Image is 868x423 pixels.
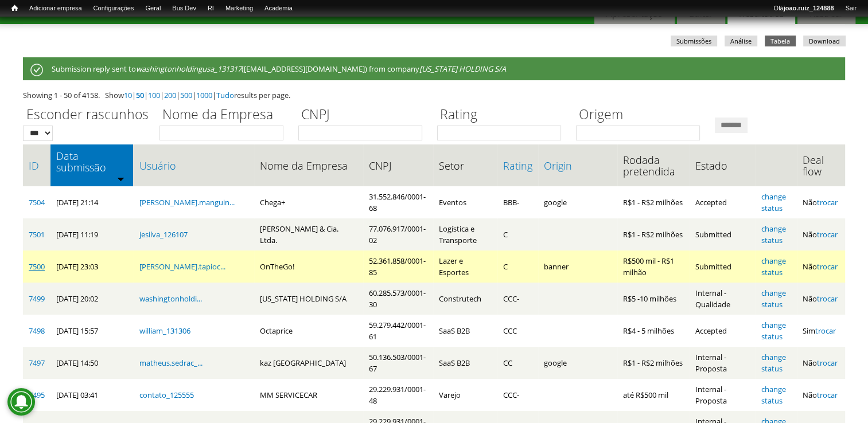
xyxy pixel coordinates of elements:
[761,352,786,374] a: change status
[259,3,298,14] a: Academia
[617,186,690,218] td: R$1 - R$2 milhões
[797,283,845,315] td: Não
[50,347,133,379] td: [DATE] 14:50
[690,347,756,379] td: Internal - Proposta
[136,90,144,100] a: 50
[576,105,707,126] label: Origem
[363,250,433,283] td: 52.361.858/0001-85
[50,283,133,315] td: [DATE] 20:02
[29,197,45,207] a: 7504
[797,379,845,411] td: Não
[220,3,259,14] a: Marketing
[298,105,430,126] label: CNPJ
[254,379,363,411] td: MM SERVICECAR
[50,186,133,218] td: [DATE] 21:14
[88,3,140,14] a: Configurações
[817,197,838,207] a: trocar
[117,175,124,182] img: ordem crescente
[50,315,133,347] td: [DATE] 15:57
[29,293,45,304] a: 7499
[139,229,187,240] a: jesilva_126107
[497,315,538,347] td: CCC
[617,218,690,250] td: R$1 - R$2 milhões
[497,250,538,283] td: C
[29,358,45,368] a: 7497
[363,379,433,411] td: 29.229.931/0001-48
[139,3,166,14] a: Geral
[433,250,498,283] td: Lazer e Esportes
[817,358,838,368] a: trocar
[784,5,834,11] strong: joao.ruiz_124888
[6,3,24,14] a: Início
[419,64,506,74] em: [US_STATE] HOLDING S/A
[497,283,538,315] td: CCC-
[433,283,498,315] td: Construtech
[148,90,160,100] a: 100
[817,390,838,400] a: trocar
[29,160,45,171] a: ID
[159,105,291,126] label: Nome da Empresa
[139,326,190,336] a: william_131306
[725,36,757,46] a: Análise
[29,261,45,272] a: 7500
[136,64,242,74] em: washingtonholdingusa_131317
[433,347,498,379] td: SaaS B2B
[797,186,845,218] td: Não
[617,283,690,315] td: R$5 -10 milhões
[497,347,538,379] td: CC
[139,293,201,304] a: washingtonholdi...
[180,90,192,100] a: 500
[29,229,45,240] a: 7501
[497,379,538,411] td: CCC-
[363,186,433,218] td: 31.552.846/0001-68
[433,186,498,218] td: Eventos
[363,144,433,186] th: CNPJ
[690,186,756,218] td: Accepted
[497,186,538,218] td: BBB-
[690,218,756,250] td: Submitted
[29,390,45,400] a: 7495
[617,144,690,186] th: Rodada pretendida
[433,315,498,347] td: SaaS B2B
[50,250,133,283] td: [DATE] 23:03
[817,293,838,304] a: trocar
[617,347,690,379] td: R$1 - R$2 milhões
[817,229,838,240] a: trocar
[433,144,498,186] th: Setor
[363,315,433,347] td: 59.279.442/0001-61
[797,250,845,283] td: Não
[23,89,845,101] div: Showing 1 - 50 of 4158. Show | | | | | | results per page.
[839,3,862,14] a: Sair
[254,186,363,218] td: Chega+
[437,105,569,126] label: Rating
[363,347,433,379] td: 50.136.503/0001-67
[254,144,363,186] th: Nome da Empresa
[139,197,234,207] a: [PERSON_NAME].manguin...
[124,90,132,100] a: 10
[761,384,786,406] a: change status
[797,218,845,250] td: Não
[538,347,617,379] td: google
[164,90,176,100] a: 200
[363,283,433,315] td: 60.285.573/0001-30
[797,144,845,186] th: Deal flow
[216,90,234,100] a: Tudo
[817,261,838,272] a: trocar
[503,160,532,171] a: Rating
[765,36,796,46] a: Tabela
[761,288,786,310] a: change status
[196,90,212,100] a: 1000
[254,347,363,379] td: kaz [GEOGRAPHIC_DATA]
[433,218,498,250] td: Logística e Transporte
[797,347,845,379] td: Não
[11,4,18,12] span: Início
[166,3,202,14] a: Bus Dev
[139,358,202,368] a: matheus.sedrac_...
[23,57,845,80] div: Submission reply sent to ([EMAIL_ADDRESS][DOMAIN_NAME]) from company
[690,250,756,283] td: Submitted
[24,3,88,14] a: Adicionar empresa
[254,283,363,315] td: [US_STATE] HOLDING S/A
[202,3,220,14] a: RI
[139,160,248,171] a: Usuário
[254,250,363,283] td: OnTheGo!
